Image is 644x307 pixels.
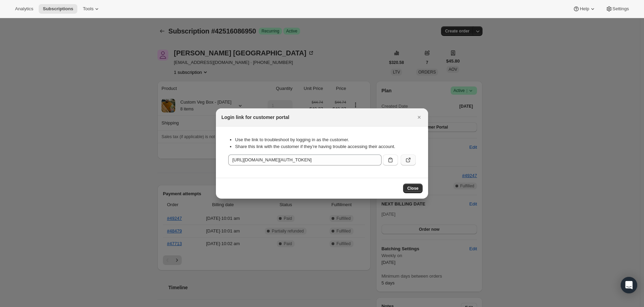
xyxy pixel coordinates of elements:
[235,136,416,143] li: Use the link to troubleshoot by logging in as the customer.
[15,6,33,12] span: Analytics
[580,6,589,12] span: Help
[613,6,629,12] span: Settings
[39,4,77,14] button: Subscriptions
[235,143,416,150] li: Share this link with the customer if they’re having trouble accessing their account.
[569,4,600,14] button: Help
[407,186,418,191] span: Close
[414,112,424,122] button: Close
[621,277,637,293] div: Open Intercom Messenger
[83,6,93,12] span: Tools
[221,114,289,121] h2: Login link for customer portal
[602,4,633,14] button: Settings
[43,6,73,12] span: Subscriptions
[79,4,104,14] button: Tools
[11,4,37,14] button: Analytics
[403,184,423,193] button: Close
